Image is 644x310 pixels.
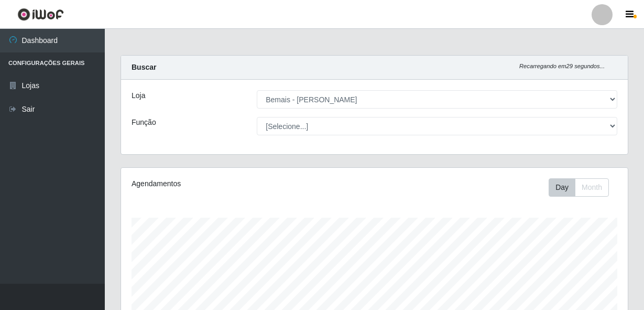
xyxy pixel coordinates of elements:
[17,8,64,21] img: CoreUI Logo
[549,178,575,197] button: Day
[549,178,617,197] div: Toolbar with button groups
[132,90,145,101] label: Loja
[575,178,609,197] button: Month
[132,63,156,71] strong: Buscar
[519,63,605,69] i: Recarregando em 29 segundos...
[549,178,609,197] div: First group
[132,178,325,189] div: Agendamentos
[132,117,156,128] label: Função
